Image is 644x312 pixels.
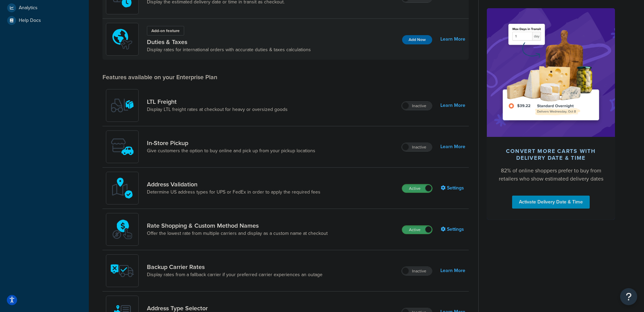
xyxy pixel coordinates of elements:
label: Active [402,184,432,193]
a: Display rates from a fallback carrier if your preferred carrier experiences an outage [147,271,323,278]
a: Determine US address types for UPS or FedEx in order to apply the required fees [147,189,320,196]
p: Add-on feature [151,28,180,34]
label: Inactive [402,102,432,110]
a: Learn More [440,34,465,44]
a: Address Validation [147,181,320,188]
a: Analytics [5,2,84,14]
img: wfgcfpwTIucLEAAAAASUVORK5CYII= [110,135,134,159]
div: 82% of online shoppers prefer to buy from retailers who show estimated delivery dates [498,166,604,183]
img: icon-duo-feat-rate-shopping-ecdd8bed.png [110,217,134,241]
img: y79ZsPf0fXUFUhFXDzUgf+ktZg5F2+ohG75+v3d2s1D9TjoU8PiyCIluIjV41seZevKCRuEjTPPOKHJsQcmKCXGdfprl3L4q7... [110,94,134,117]
a: Display LTL freight rates at checkout for heavy or oversized goods [147,106,288,113]
a: Activate Delivery Date & Time [512,195,590,208]
button: Open Resource Center [620,288,637,305]
a: Rate Shopping & Custom Method Names [147,222,328,229]
a: In-Store Pickup [147,139,315,147]
div: Convert more carts with delivery date & time [498,147,604,161]
a: Duties & Taxes [147,38,311,46]
a: Address Type Selector [147,304,319,312]
img: feature-image-ddt-36eae7f7280da8017bfb280eaccd9c446f90b1fe08728e4019434db127062ab4.png [497,18,605,126]
a: Learn More [440,142,465,152]
a: Display rates for international orders with accurate duties & taxes calculations [147,46,311,53]
a: Help Docs [5,14,84,27]
img: icon-duo-feat-backup-carrier-4420b188.png [110,259,134,283]
a: Give customers the option to buy online and pick up from your pickup locations [147,147,315,154]
a: Backup Carrier Rates [147,263,323,271]
a: Offer the lowest rate from multiple carriers and display as a custom name at checkout [147,230,328,237]
label: Active [402,226,432,234]
a: Learn More [440,266,465,275]
img: icon-duo-feat-landed-cost-7136b061.png [110,27,134,51]
span: Analytics [19,5,38,11]
label: Inactive [402,267,432,275]
a: Learn More [440,101,465,110]
a: LTL Freight [147,98,288,105]
div: Features available on your Enterprise Plan [102,73,217,81]
button: Add Now [402,35,432,44]
a: Settings [441,225,465,234]
span: Help Docs [19,18,41,24]
label: Inactive [402,143,432,151]
a: Settings [441,183,465,193]
img: kIG8fy0lQAAAABJRU5ErkJggg== [110,176,134,200]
